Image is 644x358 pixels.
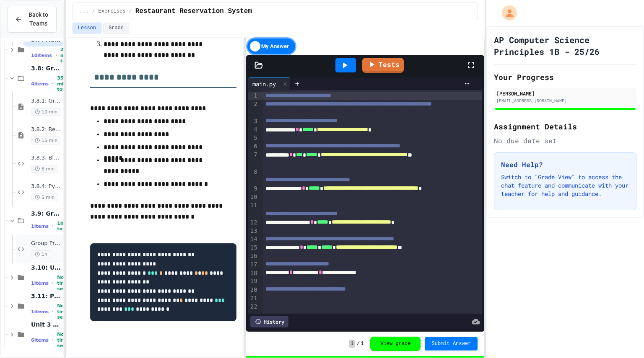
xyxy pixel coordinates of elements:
[248,294,259,303] div: 21
[31,224,49,229] span: 1 items
[80,8,89,15] span: ...
[361,340,364,347] span: 1
[248,100,259,117] div: 2
[425,337,478,350] button: Submit Answer
[248,134,259,142] div: 5
[57,332,69,348] span: No time set
[248,168,259,185] div: 8
[52,223,54,229] span: •
[52,80,54,87] span: •
[31,64,62,72] span: 3.8: Graphics in Python
[493,3,519,23] div: My Account
[57,221,69,232] span: 1h total
[57,303,69,320] span: No time set
[248,80,280,88] div: main.py
[31,183,62,190] span: 3.8.4: Pyramid
[494,34,636,57] h1: AP Computer Science Principles 1B - 25/26
[31,250,51,258] span: 1h
[31,240,62,247] span: Group Project - Mad Libs
[31,98,62,105] span: 3.8.1: Graphics in Python
[73,23,101,33] button: Lesson
[31,309,49,314] span: 1 items
[31,321,62,328] span: Unit 3 Review Exercises
[248,126,259,134] div: 4
[31,337,49,343] span: 6 items
[248,227,259,235] div: 13
[52,308,54,315] span: •
[27,10,49,28] span: Back to Teams
[248,193,259,201] div: 10
[99,8,126,15] span: Exercises
[31,292,62,300] span: 3.11: Programming with Python Exam
[31,108,61,116] span: 10 min
[494,71,636,83] h2: Your Progress
[248,286,259,294] div: 20
[362,58,404,73] a: Tests
[92,8,95,15] span: /
[248,269,259,278] div: 18
[357,340,360,347] span: /
[55,52,57,59] span: •
[248,201,259,219] div: 11
[129,8,132,15] span: /
[31,193,58,201] span: 5 min
[248,260,259,269] div: 17
[31,53,52,58] span: 10 items
[349,340,355,348] span: 1
[52,337,54,343] span: •
[494,136,636,146] div: No due date set
[8,6,57,33] button: Back to Teams
[31,264,62,271] span: 3.10: Unit Summary
[248,303,259,311] div: 22
[248,244,259,252] div: 15
[31,281,49,286] span: 1 items
[60,47,73,64] span: 25 min total
[496,90,634,97] div: [PERSON_NAME]
[248,77,291,90] div: main.py
[501,160,629,170] h3: Need Help?
[248,142,259,151] div: 6
[31,155,62,162] span: 3.8.3: Blue and Red
[31,165,58,173] span: 5 min
[31,126,62,133] span: 3.8.2: Review - Graphics in Python
[248,185,259,193] div: 9
[248,235,259,244] div: 14
[248,219,259,227] div: 12
[31,81,49,87] span: 4 items
[496,98,634,104] div: [EMAIL_ADDRESS][DOMAIN_NAME]
[248,252,259,260] div: 16
[248,117,259,126] div: 3
[57,275,69,291] span: No time set
[248,151,259,168] div: 7
[135,6,252,16] span: Restaurant Reservation System
[31,137,61,144] span: 15 min
[103,23,129,33] button: Grade
[250,316,288,327] div: History
[248,277,259,286] div: 19
[57,75,69,92] span: 35 min total
[31,210,62,217] span: 3.9: Group Project - Mad Libs
[494,121,636,132] h2: Assignment Details
[431,340,471,347] span: Submit Answer
[370,337,421,351] button: View grade
[52,280,54,286] span: •
[248,92,259,100] div: 1
[501,173,629,198] p: Switch to "Grade View" to access the chat feature and communicate with your teacher for help and ...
